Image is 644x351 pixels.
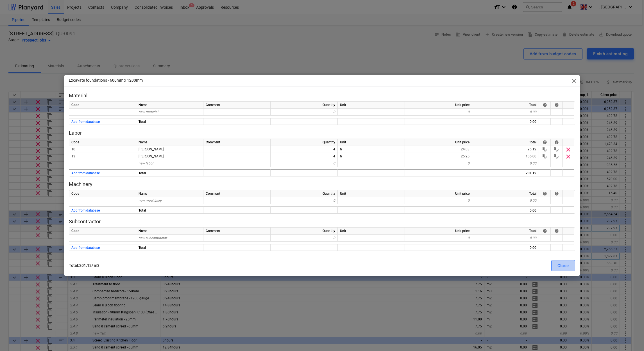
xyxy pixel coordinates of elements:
div: 4 [271,146,338,153]
div: Total [136,207,203,214]
div: 0.00 [472,207,539,214]
div: 0 [405,160,472,167]
p: Machinery [69,181,575,188]
span: new subcontractor [139,236,167,240]
div: Material up to date [553,153,560,160]
p: Labor [69,130,575,136]
div: Quantity [271,228,338,235]
span: help [543,191,547,196]
span: Delete material [565,146,572,153]
span: new labor [139,161,153,165]
div: Unit price [405,102,472,109]
div: 13 [69,153,136,160]
span: new machinery [139,199,162,203]
div: Quantity [271,190,338,197]
div: 0 [271,197,338,204]
div: 26.25 [405,153,472,160]
div: 0.00 [472,235,539,242]
div: Name [136,228,203,235]
div: 4 [271,153,338,160]
div: Material up to date [553,146,560,153]
p: Excavate foundations - 600mm x 1200mm [69,77,143,83]
div: 0 [405,109,472,116]
span: price_check [553,153,560,160]
div: Close [557,262,569,269]
span: help [554,191,559,196]
div: Unit [338,228,405,235]
span: price_check [553,146,560,153]
span: help [554,140,559,144]
div: Unit [338,139,405,146]
div: Total [136,169,203,176]
button: Close [551,260,575,271]
div: 0 [271,109,338,116]
div: Quantity [271,102,338,109]
div: Material up to date [541,153,548,160]
div: Total [136,118,203,125]
div: h [338,146,405,153]
div: 10 [69,146,136,153]
div: The button in this column allows you to either save a row into the cost database or update its pr... [554,140,559,144]
div: Name [136,102,203,109]
span: help [543,229,547,233]
div: The button in this column allows you to either save a row into the cost database or update its pr... [554,191,559,196]
div: Code [69,139,136,146]
div: The button in this column allows you to either save a row into the cost database or update its pr... [554,103,559,107]
button: Add from database [71,244,100,251]
div: Unit [338,190,405,197]
div: Comment [203,228,271,235]
div: Comment [203,190,271,197]
p: Total : 201.12 / m3 [69,263,323,269]
span: Dave Cleary [139,154,164,158]
div: Unit price [405,228,472,235]
button: Add from database [71,207,100,214]
div: Name [136,190,203,197]
div: 0.00 [472,244,539,251]
div: Quantity [271,139,338,146]
div: 0.00 [472,118,539,125]
div: Total [472,139,539,146]
div: Name [136,139,203,146]
p: Subcontractor [69,218,575,225]
div: Material up to date [541,146,548,153]
p: Material [69,92,575,99]
div: 0.00 [472,197,539,204]
div: Code [69,102,136,109]
div: Total [472,102,539,109]
span: Daniel Marshal [139,147,164,151]
div: If the row is from the cost database then you can anytime get the latest price from there. [543,140,547,144]
div: Unit price [405,139,472,146]
div: Comment [203,102,271,109]
div: 0 [405,235,472,242]
div: 96.12 [472,146,539,153]
div: 0.00 [472,160,539,167]
div: Unit [338,102,405,109]
div: Code [69,190,136,197]
span: new material [139,110,158,114]
div: Unit price [405,190,472,197]
span: help [554,229,559,233]
span: price_check [541,146,548,153]
div: 0 [271,160,338,167]
iframe: Chat Widget [616,324,644,351]
div: Total [136,244,203,251]
div: If the row is from the cost database then you can anytime get the latest price from there. [543,191,547,196]
div: Total [472,228,539,235]
span: close [571,77,577,84]
span: price_check [541,153,548,160]
div: Total [472,190,539,197]
div: 24.03 [405,146,472,153]
div: Code [69,228,136,235]
div: 0 [271,235,338,242]
div: The button in this column allows you to either save a row into the cost database or update its pr... [554,229,559,233]
div: 0 [405,197,472,204]
div: 201.12 [472,169,539,176]
div: h [338,153,405,160]
span: help [543,140,547,144]
button: Add from database [71,118,100,125]
div: 105.00 [472,153,539,160]
div: 0.00 [472,109,539,116]
div: Comment [203,139,271,146]
button: Add from database [71,170,100,177]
